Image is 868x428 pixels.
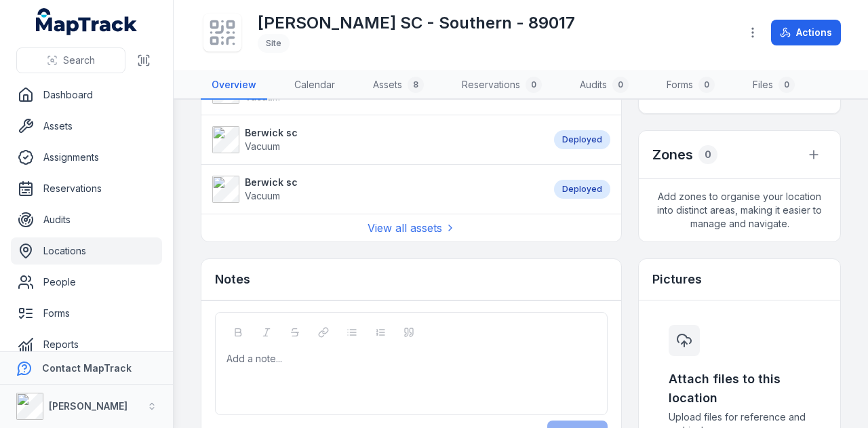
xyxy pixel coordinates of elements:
a: Assignments [11,144,162,171]
a: Berwick scVacuum [212,126,540,153]
a: Locations [11,237,162,265]
button: Actions [771,20,841,45]
button: Search [16,47,125,73]
h2: Zones [652,145,693,164]
div: 0 [778,77,795,93]
a: Berwick scVacuum [212,176,540,203]
div: 0 [526,77,542,93]
strong: Berwick sc [245,176,298,189]
a: Reservations [11,175,162,202]
a: View all assets [368,220,456,236]
div: Deployed [554,180,610,199]
div: 0 [612,77,629,93]
strong: Berwick sc [245,126,298,140]
h3: Attach files to this location [669,370,810,408]
strong: [PERSON_NAME] [49,400,127,412]
h3: Notes [215,270,250,289]
div: 8 [408,77,424,93]
div: Site [258,34,290,53]
a: Assets [11,113,162,140]
span: Vacuum [245,140,280,152]
h1: [PERSON_NAME] SC - Southern - 89017 [258,12,575,34]
a: Audits [11,206,162,233]
div: Deployed [554,130,610,149]
a: MapTrack [36,8,138,35]
a: Reports [11,331,162,358]
a: Calendar [283,71,346,100]
a: Forms [11,300,162,327]
a: People [11,269,162,296]
a: Reservations0 [451,71,553,100]
a: Assets8 [362,71,435,100]
a: Dashboard [11,81,162,109]
div: 0 [698,77,715,93]
strong: Contact MapTrack [42,362,132,374]
h3: Pictures [652,270,702,289]
div: 0 [698,145,717,164]
span: Add zones to organise your location into distinct areas, making it easier to manage and navigate. [639,179,840,241]
span: Search [63,54,95,67]
a: Audits0 [569,71,639,100]
span: Vacuum [245,190,280,201]
a: Forms0 [656,71,726,100]
a: Overview [201,71,267,100]
a: Files0 [742,71,806,100]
